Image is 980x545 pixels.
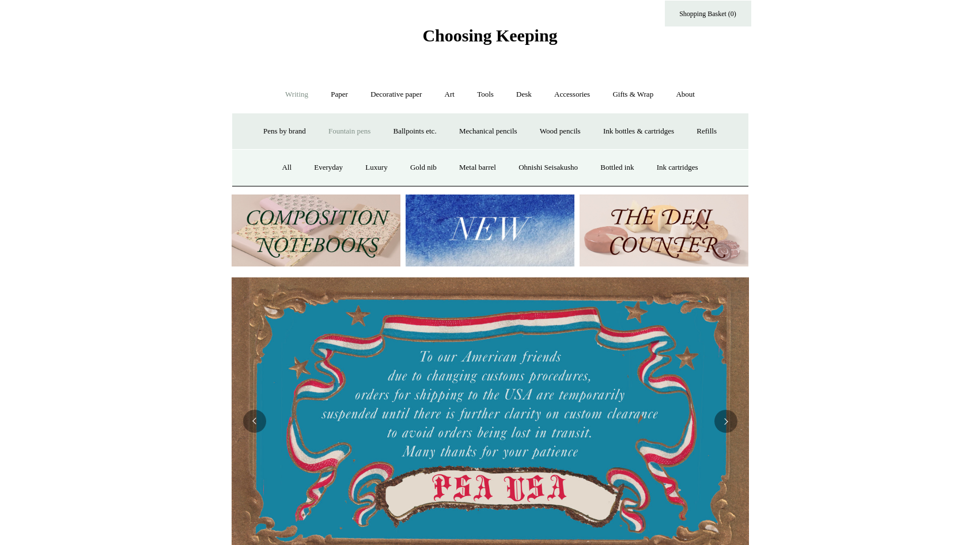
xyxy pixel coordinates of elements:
[304,153,353,183] a: Everyday
[602,79,664,110] a: Gifts & Wrap
[383,116,447,147] a: Ballpoints etc.
[360,79,432,110] a: Decorative paper
[580,195,748,266] img: The Deli Counter
[400,153,447,183] a: Gold nib
[646,153,709,183] a: Ink cartridges
[544,79,600,110] a: Accessories
[422,26,557,45] span: Choosing Keeping
[434,79,465,110] a: Art
[665,79,705,110] a: About
[508,153,588,183] a: Ohnishi Seisakusho
[467,79,504,110] a: Tools
[506,79,542,110] a: Desk
[449,153,506,183] a: Metal barrel
[529,116,591,147] a: Wood pencils
[355,153,398,183] a: Luxury
[590,153,644,183] a: Bottled ink
[243,410,266,433] button: Previous
[406,195,574,266] img: New.jpg__PID:f73bdf93-380a-4a35-bcfe-7823039498e1
[318,116,381,147] a: Fountain pens
[232,195,400,266] img: 202302 Composition ledgers.jpg__PID:69722ee6-fa44-49dd-a067-31375e5d54ec
[686,116,727,147] a: Refills
[320,79,358,110] a: Paper
[422,35,557,43] a: Choosing Keeping
[253,116,316,147] a: Pens by brand
[449,116,528,147] a: Mechanical pencils
[593,116,684,147] a: Ink bottles & cartridges
[665,1,751,26] a: Shopping Basket (0)
[275,79,319,110] a: Writing
[714,410,737,433] button: Next
[271,153,302,183] a: All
